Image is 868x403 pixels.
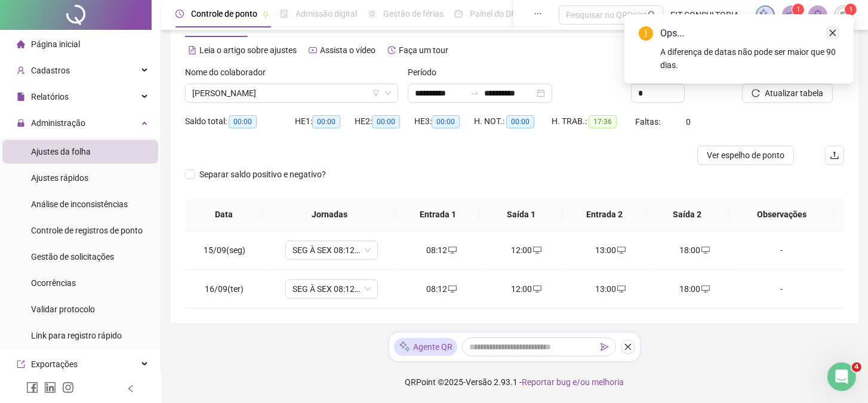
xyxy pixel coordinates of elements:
div: Saldo total: [185,115,295,128]
div: 08:12 [409,282,474,296]
span: sun [368,10,376,18]
span: Análise de inconsistências [31,199,128,209]
button: Ver espelho de ponto [697,146,794,165]
div: H. NOT.: [474,115,552,128]
span: file-text [188,46,196,54]
span: desktop [616,246,626,254]
div: A diferença de datas não pode ser maior que 90 dias. [660,45,839,72]
div: - [746,282,817,296]
span: swap-right [470,88,479,98]
span: clock-circle [176,10,184,18]
span: bell [812,10,823,20]
span: 0 [686,117,691,127]
div: - [746,244,817,257]
span: close [829,29,837,37]
span: desktop [447,246,457,254]
span: user-add [17,66,25,75]
span: down [384,90,392,97]
span: notification [786,10,797,20]
span: Gestão de férias [383,9,444,19]
div: HE 1: [295,115,355,128]
span: 1 [849,5,853,14]
span: FIT CONSULTORIA CONTÁBIL EIRELLI [670,8,749,21]
span: Reportar bug e/ou melhoria [522,377,624,387]
span: exclamation-circle [639,26,653,41]
div: 12:00 [493,244,558,257]
label: Nome do colaborador [185,66,273,79]
span: Ajustes da folha [31,147,91,156]
span: Separar saldo positivo e negativo? [195,168,331,181]
span: send [601,343,609,351]
span: 15/09(seg) [204,245,245,255]
span: Controle de ponto [191,9,257,19]
span: filter [373,90,380,97]
span: Ver espelho de ponto [707,149,784,162]
span: Assista o vídeo [320,45,375,55]
th: Entrada 2 [563,198,646,231]
span: Faça um tour [399,45,448,55]
span: 16/09(ter) [205,284,244,294]
span: SEG À SEX 08:12 ÀS 18:00 - INTERV 12:00 ÀS 13:00 [293,241,371,259]
div: 13:00 [578,282,643,296]
span: instagram [62,382,74,393]
span: Painel do DP [470,9,516,19]
span: Admissão digital [296,9,357,19]
span: desktop [532,285,541,293]
div: 18:00 [662,282,727,296]
span: ellipsis [534,10,542,18]
span: facebook [26,382,38,393]
div: 13:00 [578,244,643,257]
span: youtube [309,46,317,54]
span: lock [17,119,25,127]
span: Link para registro rápido [31,331,122,340]
span: Faltas: [635,117,662,127]
th: Saída 1 [479,198,562,231]
div: HE 3: [414,115,474,128]
a: Close [826,26,839,39]
span: Administração [31,118,85,128]
span: pushpin [262,11,269,18]
span: desktop [700,246,710,254]
span: SEG À SEX 08:12 ÀS 18:00 - INTERV 12:00 ÀS 13:00 [293,280,371,298]
span: Observações [738,208,825,221]
div: H. TRAB.: [552,115,635,128]
span: desktop [447,285,457,293]
span: 00:00 [506,115,534,128]
span: 00:00 [229,115,257,128]
span: dashboard [454,10,463,18]
span: 4 [852,362,861,372]
span: 00:00 [372,115,400,128]
span: VIVIAN CRISTINA CONTES [192,84,391,102]
span: Relatórios [31,92,69,101]
span: home [17,40,25,48]
div: HE 2: [355,115,414,128]
img: 2880 [835,6,853,24]
span: to [470,88,479,98]
th: Jornadas [263,198,396,231]
span: linkedin [44,382,56,393]
span: 17:36 [589,115,617,128]
span: desktop [616,285,626,293]
iframe: Intercom live chat [827,362,856,391]
span: left [127,384,135,393]
span: Ajustes rápidos [31,173,88,183]
span: 00:00 [432,115,460,128]
div: 18:00 [662,244,727,257]
span: Exportações [31,359,78,369]
span: Página inicial [31,39,80,49]
span: Ocorrências [31,278,76,288]
sup: 1 [792,4,804,16]
th: Observações [729,198,835,231]
div: 08:12 [409,244,474,257]
span: 1 [796,5,801,14]
span: Leia o artigo sobre ajustes [199,45,297,55]
span: history [387,46,396,54]
th: Saída 2 [646,198,729,231]
footer: QRPoint © 2025 - 2.93.1 - [161,361,868,403]
span: Gestão de solicitações [31,252,114,262]
span: close [624,343,632,351]
span: file [17,93,25,101]
span: desktop [700,285,710,293]
sup: Atualize o seu contato no menu Meus Dados [845,4,857,16]
span: file-done [280,10,288,18]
